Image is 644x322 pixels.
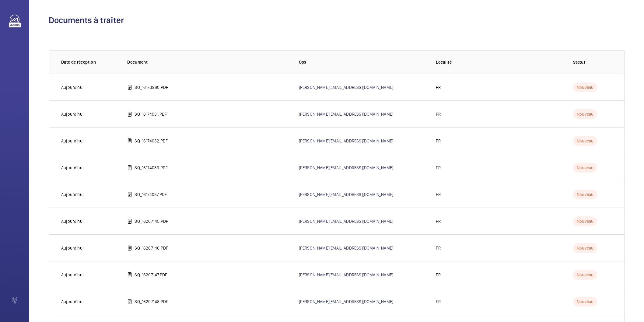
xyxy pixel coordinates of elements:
a: [PERSON_NAME][EMAIL_ADDRESS][DOMAIN_NAME] [299,192,393,197]
p: SQ_16207146.PDF [135,245,168,251]
p: SQ_16174031.PDF [135,111,167,117]
a: [PERSON_NAME][EMAIL_ADDRESS][DOMAIN_NAME] [299,85,393,90]
p: Date de réception [61,59,117,65]
p: FR [436,272,440,278]
a: [PERSON_NAME][EMAIL_ADDRESS][DOMAIN_NAME] [299,219,393,224]
p: FR [436,218,440,224]
p: Nouveau [573,109,597,119]
p: Aujourd'hui [61,111,84,117]
p: Nouveau [573,270,597,280]
p: Aujourd'hui [61,272,84,278]
p: SQ_16207145.PDF [135,218,168,224]
p: FR [436,245,440,251]
p: Aujourd'hui [61,138,84,144]
p: Ops [299,59,426,65]
p: Localité [436,59,563,65]
a: [PERSON_NAME][EMAIL_ADDRESS][DOMAIN_NAME] [299,272,393,277]
p: SQ_16174032.PDF [135,138,168,144]
p: Nouveau [573,297,597,306]
p: Statut [573,59,612,65]
p: FR [436,84,440,90]
a: [PERSON_NAME][EMAIL_ADDRESS][DOMAIN_NAME] [299,246,393,250]
p: SQ_16173980.PDF [135,84,168,90]
p: SQ_16174033.PDF [135,165,168,171]
p: SQ_16207148.PDF [135,299,168,305]
p: Nouveau [573,163,597,173]
p: Nouveau [573,243,597,253]
p: Aujourd'hui [61,218,84,224]
p: Aujourd'hui [61,299,84,305]
p: Aujourd'hui [61,191,84,198]
p: FR [436,191,440,198]
a: [PERSON_NAME][EMAIL_ADDRESS][DOMAIN_NAME] [299,112,393,117]
p: Nouveau [573,82,597,92]
p: Document [127,59,289,65]
p: FR [436,165,440,171]
p: SQ_16174037.PDF [135,191,167,198]
p: Nouveau [573,190,597,199]
p: FR [436,111,440,117]
p: Nouveau [573,136,597,146]
p: SQ_16207147.PDF [135,272,167,278]
a: [PERSON_NAME][EMAIL_ADDRESS][DOMAIN_NAME] [299,165,393,170]
a: [PERSON_NAME][EMAIL_ADDRESS][DOMAIN_NAME] [299,138,393,143]
p: Aujourd'hui [61,245,84,251]
p: FR [436,299,440,305]
p: Nouveau [573,216,597,226]
p: FR [436,138,440,144]
p: Aujourd'hui [61,84,84,90]
h1: Documents à traiter [49,15,625,26]
a: [PERSON_NAME][EMAIL_ADDRESS][DOMAIN_NAME] [299,299,393,304]
p: Aujourd'hui [61,165,84,171]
